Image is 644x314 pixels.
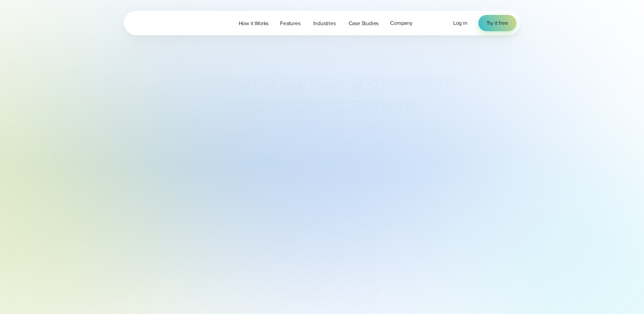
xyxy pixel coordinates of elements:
span: Industries [313,19,336,28]
span: Case Studies [349,19,379,28]
span: Log in [453,19,467,27]
span: Try it free [486,19,508,27]
a: Log in [453,19,467,27]
span: How it Works [239,19,269,28]
a: Case Studies [343,16,385,30]
a: Try it free [478,15,516,31]
span: Company [390,19,412,27]
a: How it Works [233,16,275,30]
span: Features [280,19,300,28]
